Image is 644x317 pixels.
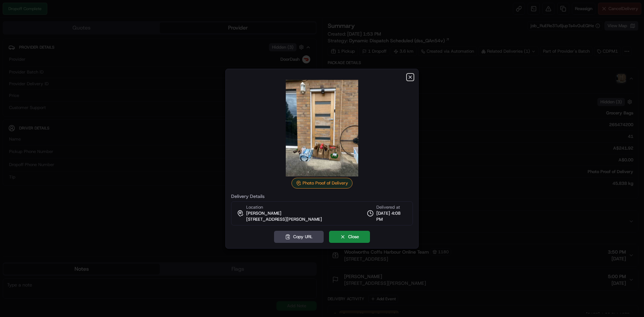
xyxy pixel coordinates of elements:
span: Delivered at [376,204,407,210]
span: [PERSON_NAME] [246,210,281,216]
span: Location [246,204,263,210]
span: [DATE] 4:08 PM [376,210,407,222]
img: photo_proof_of_delivery image [274,80,370,176]
span: [STREET_ADDRESS][PERSON_NAME] [246,216,322,222]
div: Photo Proof of Delivery [291,178,353,189]
button: Close [329,231,370,243]
label: Delivery Details [231,194,413,199]
button: Copy URL [274,231,324,243]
